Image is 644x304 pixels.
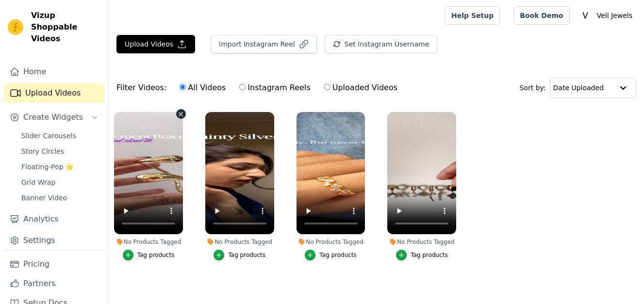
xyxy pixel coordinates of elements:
[239,81,311,94] label: Instagram Reels
[582,11,588,20] text: V
[578,7,636,24] button: V Veli Jewels
[116,35,195,53] button: Upload Videos
[21,146,64,156] span: Story Circles
[16,144,104,158] a: Story Circles
[445,6,500,25] a: Help Setup
[21,193,67,203] span: Banner Video
[116,77,403,99] div: Filter Videos:
[411,251,448,259] div: Tag products
[114,238,183,246] div: No Products Tagged
[324,84,330,90] input: Uploaded Videos
[396,250,448,260] button: Tag products
[16,160,104,174] a: Floating-Pop ⭐
[4,83,104,103] a: Upload Videos
[4,274,104,293] a: Partners
[211,35,317,53] button: Import Instagram Reel
[137,251,175,259] div: Tag products
[179,81,226,94] label: All Videos
[31,10,100,45] span: Vizup Shoppable Videos
[205,238,274,246] div: No Products Tagged
[180,84,186,90] input: All Videos
[176,109,186,119] button: Video Delete
[228,251,265,259] div: Tag products
[305,250,357,260] button: Tag products
[4,209,104,229] a: Analytics
[387,238,456,246] div: No Products Tagged
[4,231,104,250] a: Settings
[4,108,104,127] button: Create Widgets
[123,250,175,260] button: Tag products
[16,191,104,205] a: Banner Video
[21,177,55,187] span: Grid Wrap
[325,35,437,53] button: Set Instagram Username
[297,238,365,246] div: No Products Tagged
[4,62,104,81] a: Home
[16,129,104,143] a: Slider Carousels
[21,131,76,141] span: Slider Carousels
[239,84,246,90] input: Instagram Reels
[319,251,357,259] div: Tag products
[8,19,23,35] img: Vizup
[214,250,265,260] button: Tag products
[520,78,637,98] div: Sort by:
[21,162,74,172] span: Floating-Pop ⭐
[513,6,569,25] a: Book Demo
[23,112,83,123] span: Create Widgets
[4,255,104,274] a: Pricing
[16,176,104,189] a: Grid Wrap
[324,81,398,94] label: Uploaded Videos
[593,7,636,24] p: Veli Jewels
